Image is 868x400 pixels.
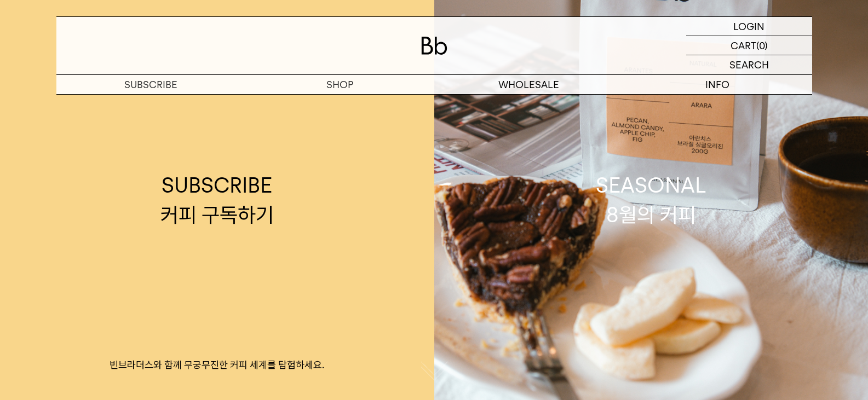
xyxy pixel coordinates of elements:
p: SEARCH [729,55,769,74]
div: SEASONAL 8월의 커피 [596,171,706,229]
a: CART (0) [686,36,812,55]
p: CART [731,36,756,55]
p: INFO [623,75,812,94]
a: LOGIN [686,17,812,36]
a: SUBSCRIBE [56,75,245,94]
p: (0) [756,36,768,55]
p: LOGIN [733,17,764,36]
img: 로고 [421,37,447,55]
p: WHOLESALE [434,75,623,94]
div: SUBSCRIBE 커피 구독하기 [160,171,274,229]
a: SHOP [245,75,434,94]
